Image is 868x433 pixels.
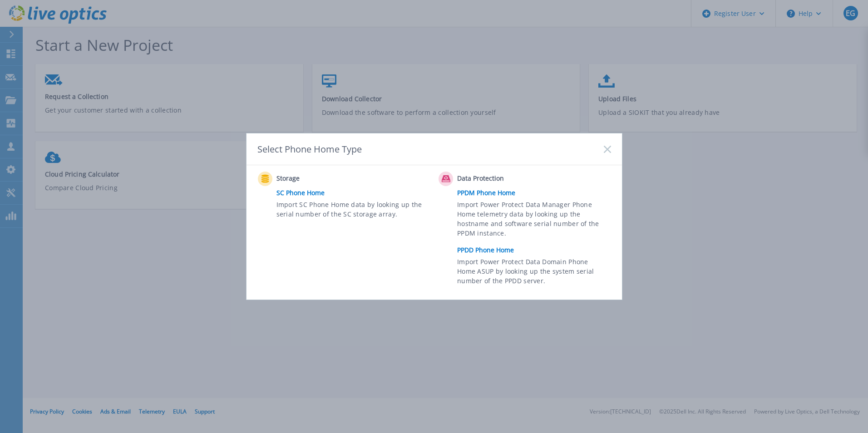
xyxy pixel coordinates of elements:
[276,186,434,200] a: SC Phone Home
[276,200,428,221] span: Import SC Phone Home data by looking up the serial number of the SC storage array.
[257,143,363,155] div: Select Phone Home Type
[457,173,547,184] span: Data Protection
[457,186,615,200] a: PPDM Phone Home
[457,257,608,288] span: Import Power Protect Data Domain Phone Home ASUP by looking up the system serial number of the PP...
[457,243,615,257] a: PPDD Phone Home
[276,173,367,184] span: Storage
[457,200,608,241] span: Import Power Protect Data Manager Phone Home telemetry data by looking up the hostname and softwa...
